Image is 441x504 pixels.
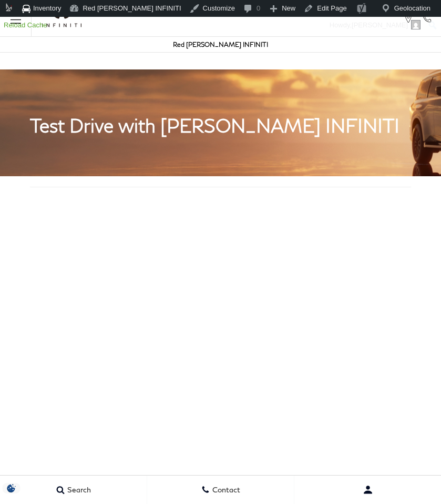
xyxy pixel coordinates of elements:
span: Search [65,486,91,495]
button: Open user profile menu [294,477,441,503]
span: [PERSON_NAME] [352,21,408,29]
img: INFINITI [42,9,81,27]
a: Howdy,[PERSON_NAME] [326,17,425,34]
strong: Test Drive with [PERSON_NAME] INFINITI [30,114,399,136]
span: Contact [210,486,240,495]
a: infiniti [42,9,81,27]
a: Red [PERSON_NAME] INFINITI [173,41,268,48]
strong: Reload Cache [4,21,47,29]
